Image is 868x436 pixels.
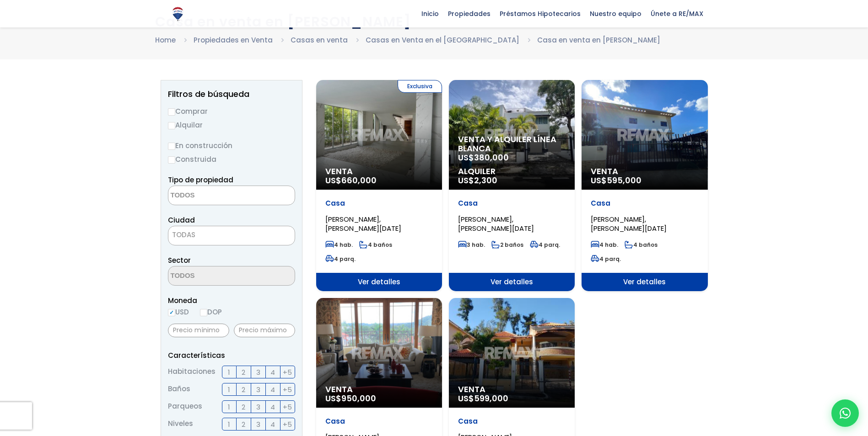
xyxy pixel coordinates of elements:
[194,35,273,45] a: Propiedades en Venta
[366,35,519,45] a: Casas en Venta en el [GEOGRAPHIC_DATA]
[582,273,707,291] span: Ver detalles
[270,401,275,413] span: 4
[325,417,433,426] p: Casa
[458,417,566,426] p: Casa
[582,80,707,291] a: Venta US$595,000 Casa [PERSON_NAME], [PERSON_NAME][DATE] 4 hab. 4 baños 4 parq. Ver detalles
[168,418,193,431] span: Niveles
[341,393,376,404] span: 950,000
[398,80,442,93] span: Exclusiva
[270,367,275,378] span: 4
[325,385,433,394] span: Venta
[168,175,233,185] span: Tipo de propiedad
[168,309,175,316] input: USD
[168,366,216,378] span: Habitaciones
[168,140,295,151] label: En construcción
[256,401,260,413] span: 3
[242,367,245,378] span: 2
[591,175,642,186] span: US$
[585,7,646,21] span: Nuestro equipo
[591,199,698,208] p: Casa
[530,241,560,249] span: 4 parq.
[168,295,295,306] span: Moneda
[256,384,260,395] span: 3
[591,241,618,249] span: 4 hab.
[168,106,295,117] label: Comprar
[325,255,356,263] span: 4 parq.
[168,350,295,361] p: Características
[458,175,497,186] span: US$
[474,152,509,163] span: 380,000
[256,419,260,430] span: 3
[591,167,698,176] span: Venta
[474,393,508,404] span: 599,000
[168,156,175,164] input: Construida
[458,152,509,163] span: US$
[591,214,667,233] span: [PERSON_NAME], [PERSON_NAME][DATE]
[495,7,585,21] span: Préstamos Hipotecarios
[168,143,175,150] input: En construcción
[283,367,292,378] span: +5
[170,6,186,22] img: Logo de REMAX
[242,384,245,395] span: 2
[256,367,260,378] span: 3
[168,383,190,396] span: Baños
[474,175,497,186] span: 2,300
[228,384,230,395] span: 1
[168,215,195,225] span: Ciudad
[417,7,443,21] span: Inicio
[168,229,295,241] span: TODAS
[591,255,621,263] span: 4 parq.
[168,324,229,337] input: Precio mínimo
[316,80,442,291] a: Exclusiva Venta US$660,000 Casa [PERSON_NAME], [PERSON_NAME][DATE] 4 hab. 4 baños 4 parq. Ver det...
[228,419,230,430] span: 1
[283,384,292,395] span: +5
[646,7,708,21] span: Únete a RE/MAX
[325,393,376,404] span: US$
[491,241,523,249] span: 2 baños
[443,7,495,21] span: Propiedades
[228,401,230,413] span: 1
[458,241,485,249] span: 3 hab.
[325,241,353,249] span: 4 hab.
[316,273,442,291] span: Ver detalles
[449,80,575,291] a: Venta y alquiler línea blanca US$380,000 Alquiler US$2,300 Casa [PERSON_NAME], [PERSON_NAME][DATE...
[168,122,175,129] input: Alquilar
[155,35,176,45] a: Home
[168,266,257,286] textarea: Search
[242,401,245,413] span: 2
[283,419,292,430] span: +5
[458,385,566,394] span: Venta
[458,214,534,233] span: [PERSON_NAME], [PERSON_NAME][DATE]
[234,324,295,337] input: Precio máximo
[172,230,195,239] span: TODAS
[155,14,713,30] h1: Casa en venta en [PERSON_NAME]
[168,255,191,265] span: Sector
[228,367,230,378] span: 1
[341,175,377,186] span: 660,000
[625,241,658,249] span: 4 baños
[270,384,275,395] span: 4
[449,273,575,291] span: Ver detalles
[168,400,202,413] span: Parqueos
[168,186,257,206] textarea: Search
[283,401,292,413] span: +5
[607,175,642,186] span: 595,000
[325,167,433,176] span: Venta
[537,34,660,46] li: Casa en venta en [PERSON_NAME]
[458,135,566,153] span: Venta y alquiler línea blanca
[242,419,245,430] span: 2
[168,90,295,99] h2: Filtros de búsqueda
[168,154,295,165] label: Construida
[359,241,392,249] span: 4 baños
[200,309,207,316] input: DOP
[168,119,295,131] label: Alquilar
[291,35,348,45] a: Casas en venta
[168,226,295,245] span: TODAS
[270,419,275,430] span: 4
[458,393,508,404] span: US$
[200,306,222,318] label: DOP
[325,199,433,208] p: Casa
[458,199,566,208] p: Casa
[325,175,377,186] span: US$
[168,108,175,116] input: Comprar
